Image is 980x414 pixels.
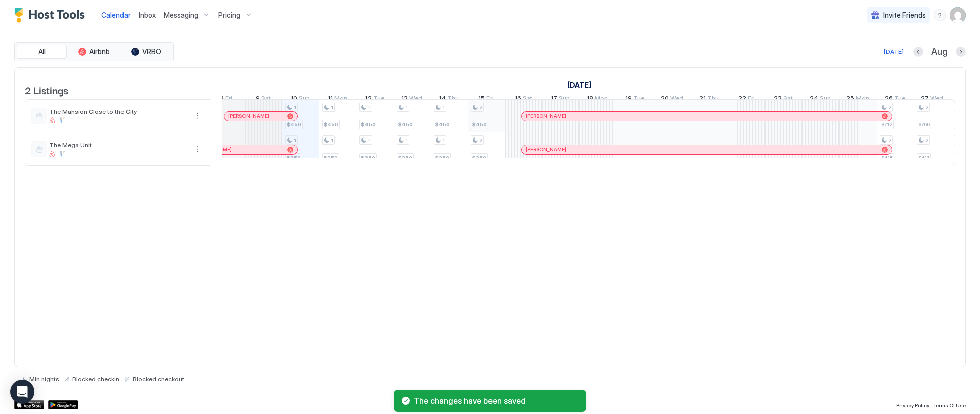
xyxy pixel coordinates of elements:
span: $350 [324,155,338,161]
button: All [17,45,67,59]
span: 15 [478,94,485,105]
span: Wed [409,94,422,105]
span: The Mega Unit [49,141,188,149]
span: Thu [707,94,719,105]
span: 1 [442,137,445,144]
span: Min nights [29,375,59,383]
span: All [38,47,46,56]
a: August 17, 2025 [548,92,572,107]
a: August 11, 2025 [325,92,350,107]
span: Sat [523,94,532,105]
span: 14 [439,94,446,105]
span: $350 [361,155,375,161]
span: 17 [551,94,557,105]
span: 11 [328,94,333,105]
span: Thu [447,94,459,105]
div: [DATE] [884,47,904,56]
span: 9 [256,94,260,105]
span: $706 [918,121,930,128]
span: Fri [225,94,232,105]
span: 18 [587,94,593,105]
span: Aug [931,46,948,58]
span: 13 [401,94,408,105]
a: August 18, 2025 [584,92,610,107]
div: tab-group [14,42,174,61]
span: 1 [405,104,408,111]
a: August 19, 2025 [623,92,647,107]
span: Fri [748,94,755,105]
a: August 16, 2025 [512,92,535,107]
a: Calendar [101,10,131,20]
span: 1 [294,104,296,111]
a: August 12, 2025 [362,92,387,107]
span: 19 [625,94,632,105]
button: [DATE] [882,46,905,58]
span: Blocked checkin [72,375,119,383]
span: 1 [442,104,445,111]
span: $450 [287,121,301,128]
div: Open Intercom Messenger [10,380,34,404]
span: [PERSON_NAME] [526,146,566,153]
span: 2 [888,137,891,144]
span: Blocked checkout [133,375,184,383]
span: $450 [472,121,487,128]
a: August 8, 2025 [217,92,235,107]
span: Tue [894,94,905,105]
span: 1 [331,137,333,144]
span: [PERSON_NAME] [228,113,269,119]
a: Host Tools Logo [14,8,89,23]
span: 8 [220,94,224,105]
a: August 1, 2025 [565,78,594,92]
a: August 23, 2025 [771,92,795,107]
span: Mon [595,94,608,105]
span: 22 [738,94,746,105]
span: $350 [472,155,486,161]
span: Pricing [218,11,240,20]
a: August 26, 2025 [882,92,908,107]
a: August 10, 2025 [288,92,312,107]
span: $450 [361,121,376,128]
button: Previous month [913,47,923,57]
span: 12 [365,94,372,105]
span: 2 [888,104,891,111]
span: 2 [925,104,928,111]
span: 2 Listings [25,82,68,97]
span: 27 [921,94,929,105]
span: 25 [846,94,854,105]
button: Airbnb [69,45,119,59]
button: Next month [956,47,966,57]
span: 1 [405,137,408,144]
span: 2 [479,137,482,144]
span: 26 [885,94,893,105]
div: User profile [950,7,966,23]
a: August 15, 2025 [476,92,496,107]
span: Sat [783,94,793,105]
span: The changes have been saved [414,396,578,406]
a: August 14, 2025 [436,92,461,107]
a: August 21, 2025 [697,92,721,107]
span: $350 [287,155,301,161]
span: Fri [486,94,494,105]
span: 1 [368,104,371,111]
span: Sun [820,94,831,105]
a: August 20, 2025 [658,92,686,107]
a: August 13, 2025 [399,92,425,107]
span: 1 [368,137,371,144]
span: Wed [930,94,943,105]
span: 16 [515,94,521,105]
div: menu [934,9,946,21]
span: VRBO [142,47,161,56]
span: [PERSON_NAME] [526,113,566,119]
span: Mon [856,94,869,105]
a: Inbox [139,10,156,20]
span: 20 [661,94,669,105]
span: Sun [299,94,310,105]
span: Sun [559,94,570,105]
span: $350 [398,155,412,161]
span: $415 [881,155,893,161]
span: 21 [699,94,706,105]
a: August 9, 2025 [253,92,273,107]
button: More options [192,143,204,155]
span: Tue [633,94,644,105]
